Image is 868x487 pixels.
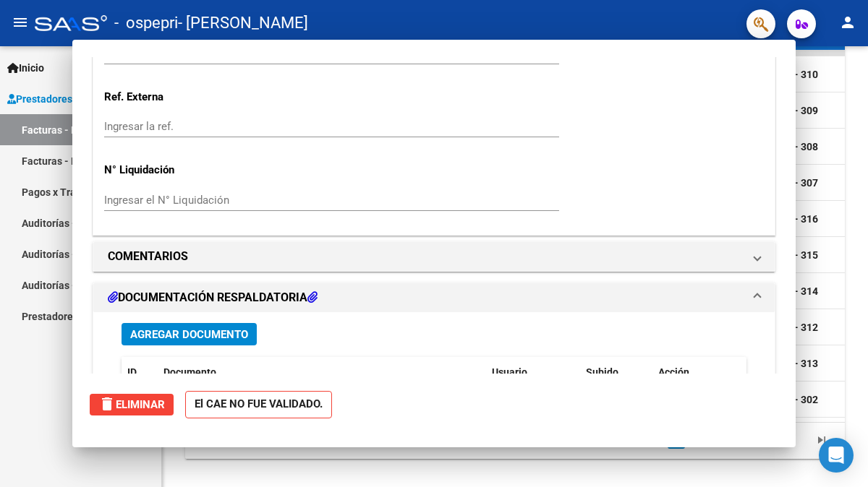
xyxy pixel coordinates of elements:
[178,7,308,39] span: - [PERSON_NAME]
[90,394,174,415] button: Eliminar
[158,357,486,388] datatable-header-cell: Documento
[93,242,775,271] mat-expansion-panel-header: COMENTARIOS
[12,14,29,31] mat-icon: menu
[127,366,137,378] span: ID
[492,366,527,378] span: Usuario
[486,357,580,388] datatable-header-cell: Usuario
[130,328,248,341] span: Agregar Documento
[98,395,116,413] mat-icon: delete
[580,357,652,388] datatable-header-cell: Subido
[98,398,165,411] span: Eliminar
[163,366,216,378] span: Documento
[658,366,689,378] span: Acción
[7,60,44,76] span: Inicio
[108,289,318,306] h1: DOCUMENTACIÓN RESPALDATORIA
[114,7,178,39] span: - ospepri
[652,357,725,388] datatable-header-cell: Acción
[122,323,257,345] button: Agregar Documento
[7,91,139,107] span: Prestadores / Proveedores
[93,283,775,312] mat-expansion-panel-header: DOCUMENTACIÓN RESPALDATORIA
[819,438,854,473] div: Open Intercom Messenger
[839,14,856,31] mat-icon: person
[185,391,332,419] strong: El CAE NO FUE VALIDADO.
[104,89,302,105] p: Ref. Externa
[104,162,302,178] p: N° Liquidación
[586,366,618,378] span: Subido
[108,248,188,265] h1: COMENTARIOS
[122,357,158,388] datatable-header-cell: ID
